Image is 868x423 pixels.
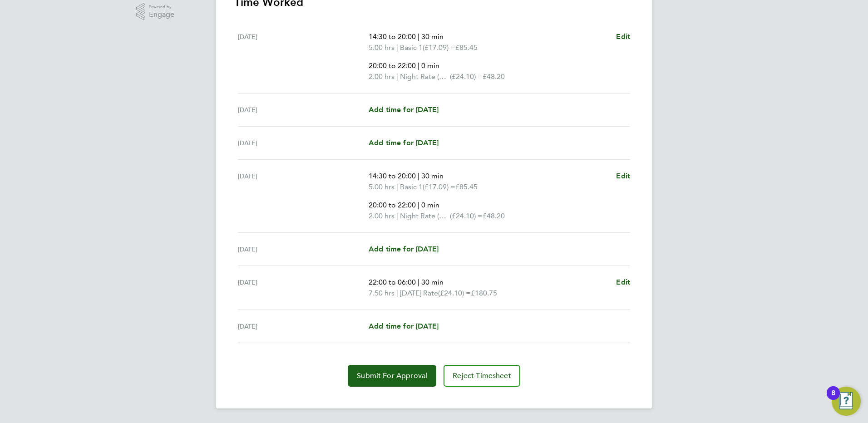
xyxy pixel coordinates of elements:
div: [DATE] [238,171,369,221]
button: Reject Timesheet [444,365,520,387]
span: Night Rate (8pm- 6 am) [400,211,450,221]
div: [DATE] [238,104,369,115]
span: Submit For Approval [357,371,427,380]
button: Open Resource Center, 8 new notifications [832,387,861,416]
span: 0 min [421,61,439,70]
span: 2.00 hrs [369,72,395,81]
span: | [396,182,398,191]
span: Basic 1 [400,182,423,192]
span: Add time for [DATE] [369,138,439,147]
span: £85.45 [455,182,478,191]
span: (£17.09) = [423,182,455,191]
span: 14:30 to 20:00 [369,32,416,41]
div: 8 [831,393,835,405]
a: Add time for [DATE] [369,138,439,148]
span: Add time for [DATE] [369,245,439,253]
span: 7.50 hrs [369,289,395,297]
span: | [396,211,398,220]
div: [DATE] [238,244,369,255]
span: 0 min [421,201,439,209]
span: (£17.09) = [423,43,455,52]
span: Engage [149,11,174,19]
span: £180.75 [471,289,497,297]
span: Edit [616,32,630,41]
span: | [418,172,419,180]
span: Powered by [149,3,174,11]
div: [DATE] [238,138,369,148]
a: Edit [616,277,630,288]
span: (£24.10) = [450,72,483,81]
span: | [396,289,398,297]
span: Edit [616,278,630,286]
span: | [396,72,398,81]
div: [DATE] [238,31,369,82]
span: (£24.10) = [450,211,483,220]
span: 14:30 to 20:00 [369,172,416,180]
a: Edit [616,31,630,42]
span: Reject Timesheet [453,371,511,380]
span: 22:00 to 06:00 [369,278,416,286]
div: [DATE] [238,277,369,299]
span: £85.45 [455,43,478,52]
span: 2.00 hrs [369,211,395,220]
span: Edit [616,172,630,180]
span: Add time for [DATE] [369,105,439,114]
a: Add time for [DATE] [369,244,439,255]
span: | [418,32,419,41]
span: [DATE] Rate [400,288,438,299]
span: | [418,278,419,286]
a: Edit [616,171,630,182]
span: (£24.10) = [438,289,471,297]
span: | [396,43,398,52]
span: 5.00 hrs [369,182,395,191]
a: Add time for [DATE] [369,104,439,115]
span: Basic 1 [400,42,423,53]
span: Night Rate (8pm- 6 am) [400,71,450,82]
span: Add time for [DATE] [369,322,439,330]
span: 20:00 to 22:00 [369,201,416,209]
span: £48.20 [483,211,505,220]
a: Add time for [DATE] [369,321,439,332]
span: 5.00 hrs [369,43,395,52]
span: 30 min [421,278,444,286]
span: 30 min [421,32,444,41]
a: Powered byEngage [136,3,175,20]
span: | [418,201,419,209]
span: 30 min [421,172,444,180]
span: | [418,61,419,70]
span: 20:00 to 22:00 [369,61,416,70]
span: £48.20 [483,72,505,81]
div: [DATE] [238,321,369,332]
button: Submit For Approval [348,365,436,387]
